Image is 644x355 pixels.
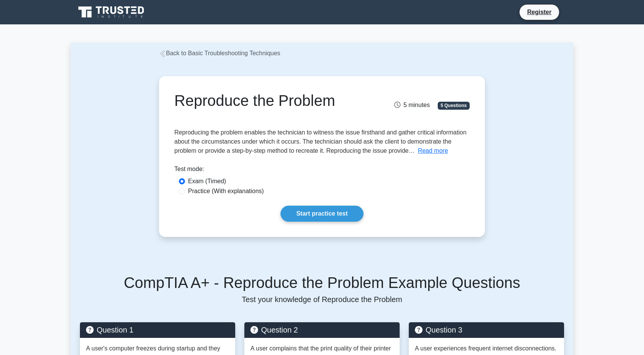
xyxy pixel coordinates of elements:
[188,177,226,186] label: Exam (Timed)
[80,295,564,304] p: Test your knowledge of Reproduce the Problem
[174,129,467,154] span: Reproducing the problem enables the technician to witness the issue firsthand and gather critical...
[415,325,558,334] h5: Question 3
[80,273,564,292] h5: CompTIA A+ - Reproduce the Problem Example Questions
[523,7,556,17] a: Register
[394,102,430,108] span: 5 minutes
[159,50,280,56] a: Back to Basic Troubleshooting Techniques
[250,325,394,334] h5: Question 2
[174,91,368,110] h1: Reproduce the Problem
[438,102,470,109] span: 5 Questions
[174,165,470,177] div: Test mode:
[188,187,264,196] label: Practice (With explanations)
[86,325,229,334] h5: Question 1
[281,206,363,222] a: Start practice test
[418,146,448,155] button: Read more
